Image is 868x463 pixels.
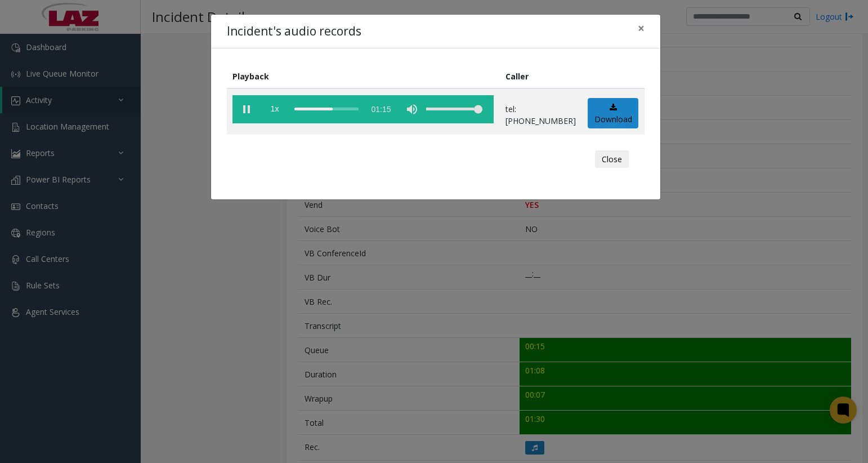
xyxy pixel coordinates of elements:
div: scrub bar [294,95,359,123]
span: playback speed button [261,95,289,123]
div: volume level [426,95,482,123]
a: Download [588,98,638,129]
th: Caller [500,64,582,88]
span: × [638,20,645,36]
h4: Incident's audio records [227,23,361,41]
button: Close [595,150,629,168]
button: Close [630,15,652,42]
th: Playback [227,64,500,88]
p: tel:[PHONE_NUMBER] [505,103,576,127]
